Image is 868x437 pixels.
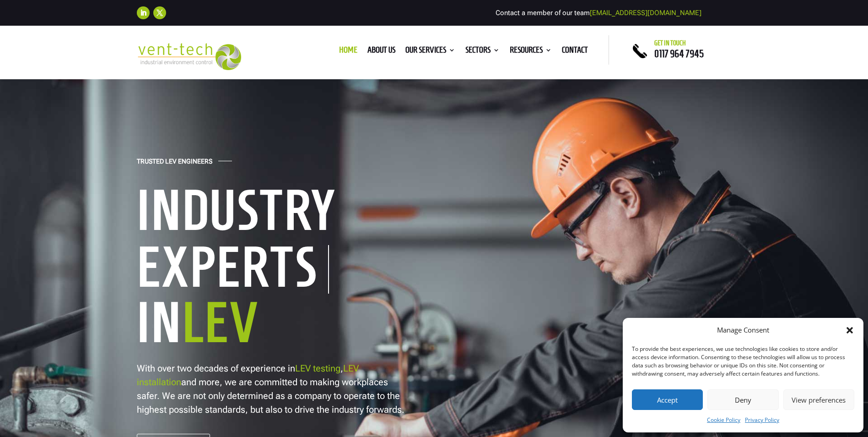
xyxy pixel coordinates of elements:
[745,415,779,426] a: Privacy Policy
[405,47,455,57] a: Our Services
[717,325,769,336] div: Manage Consent
[137,181,421,244] h1: Industry
[845,326,854,335] div: Close dialog
[496,9,701,17] span: Contact a member of our team
[510,47,552,57] a: Resources
[654,48,704,59] a: 0117 964 7945
[137,245,329,294] h1: Experts
[295,363,340,374] a: LEV testing
[654,39,686,47] span: Get in touch
[153,6,166,19] a: Follow on X
[137,361,407,416] p: With over two decades of experience in , and more, we are committed to making workplaces safer. W...
[562,47,588,57] a: Contact
[632,389,703,410] button: Accept
[137,158,212,170] h4: Trusted LEV Engineers
[137,294,421,356] h1: In
[465,47,500,57] a: Sectors
[339,47,357,57] a: Home
[367,47,395,57] a: About us
[590,9,701,17] a: [EMAIL_ADDRESS][DOMAIN_NAME]
[632,345,853,378] div: To provide the best experiences, we use technologies like cookies to store and/or access device i...
[783,389,854,410] button: View preferences
[182,292,259,352] span: LEV
[137,6,150,19] a: Follow on LinkedIn
[137,43,242,70] img: 2023-09-27T08_35_16.549ZVENT-TECH---Clear-background
[707,389,778,410] button: Deny
[707,415,740,426] a: Cookie Policy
